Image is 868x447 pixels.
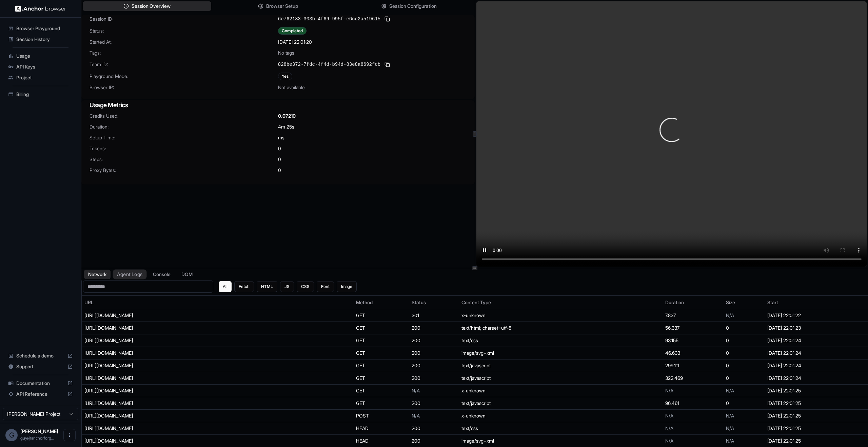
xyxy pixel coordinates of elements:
[84,438,186,444] div: https://static.licdn.com/aero-v1/sc/h/dxf91zhqd2z6b0bwg85ktm5s4
[90,113,278,119] span: Credits Used:
[90,134,278,141] span: Setup Time:
[16,352,65,359] span: Schedule a demo
[278,145,281,152] span: 0
[16,53,73,59] span: Usage
[663,334,724,347] td: 93.155
[726,388,734,393] span: N/A
[278,156,281,163] span: 0
[113,270,147,279] button: Agent Logs
[459,309,662,322] td: x-unknown
[90,100,467,110] h3: Usage Metrics
[84,400,186,407] div: https://static.licdn.com/aero-v1/sc/h/29rdkxlvag0d3cpj96fiilbju
[353,322,409,334] td: GET
[149,270,175,279] button: Console
[663,309,724,322] td: 7.837
[234,281,254,292] button: Fetch
[280,281,294,292] button: JS
[278,39,312,45] span: [DATE] 22:01:20
[278,61,380,68] span: 828be372-7fdc-4f4d-b94d-83e8a8692fcb
[663,397,724,410] td: 96.461
[16,363,65,370] span: Support
[297,281,314,292] button: CSS
[177,270,197,279] button: DOM
[5,389,76,400] div: API Reference
[5,61,76,72] div: API Keys
[63,429,76,441] button: Open menu
[723,372,765,385] td: 0
[5,378,76,389] div: Documentation
[409,322,459,334] td: 200
[412,388,420,393] span: N/A
[16,36,73,43] span: Session History
[459,359,662,372] td: text/javascript
[278,73,292,80] div: Yes
[663,372,724,385] td: 322.469
[266,3,298,9] span: Browser Setup
[15,5,66,12] img: Anchor Logo
[663,359,724,372] td: 299.111
[84,375,186,382] div: https://static.licdn.com/aero-v1/sc/h/bomhiirxve6rcf6g3x4bf32cn
[356,299,407,306] div: Method
[665,299,721,306] div: Duration
[278,113,296,119] span: 0.07210
[765,422,868,435] td: [DATE] 22:01:25
[84,270,111,279] button: Network
[409,359,459,372] td: 200
[409,347,459,359] td: 200
[16,380,65,387] span: Documentation
[765,397,868,410] td: [DATE] 22:01:25
[765,347,868,359] td: [DATE] 22:01:24
[723,397,765,410] td: 0
[723,359,765,372] td: 0
[90,73,278,80] span: Playground Mode:
[459,347,662,359] td: image/svg+xml
[459,410,662,422] td: x-unknown
[84,425,186,432] div: https://static.licdn.com/aero-v1/sc/h/46za0vnktzfl7m9zsard5dka8
[84,412,186,419] div: https://www.linkedin.com/li/track
[5,429,18,441] div: G
[5,34,76,45] div: Session History
[16,63,73,70] span: API Keys
[90,84,278,91] span: Browser IP:
[90,50,278,56] span: Tags:
[20,428,58,434] span: Guy Ben Simhon
[278,16,380,22] span: 6e762183-303b-4f69-995f-e6ce2a519615
[16,91,73,98] span: Billing
[16,25,73,32] span: Browser Playground
[765,372,868,385] td: [DATE] 22:01:24
[219,281,232,292] button: All
[90,27,278,34] span: Status:
[84,337,186,344] div: https://static.licdn.com/aero-v1/sc/h/46za0vnktzfl7m9zsard5dka8
[767,299,865,306] div: Start
[353,347,409,359] td: GET
[726,425,734,431] span: N/A
[459,385,662,397] td: x-unknown
[665,438,673,444] span: N/A
[84,350,186,356] div: https://static.licdn.com/aero-v1/sc/h/dxf91zhqd2z6b0bwg85ktm5s4
[84,325,186,331] div: https://www.linkedin.com/
[409,309,459,322] td: 301
[409,334,459,347] td: 200
[412,413,420,419] span: N/A
[5,361,76,372] div: Support
[353,309,409,322] td: GET
[90,39,278,45] span: Started At:
[409,422,459,435] td: 200
[90,16,278,22] span: Session ID:
[84,387,186,394] div: https://platform.linkedin.com/litms/utag/homepage-guest-frontend/utag.js?cb=1758135600000
[459,397,662,410] td: text/javascript
[765,385,868,397] td: [DATE] 22:01:25
[5,51,76,61] div: Usage
[723,334,765,347] td: 0
[726,312,734,318] span: N/A
[459,422,662,435] td: text/css
[723,347,765,359] td: 0
[409,397,459,410] td: 200
[257,281,277,292] button: HTML
[278,123,294,130] span: 4m 25s
[278,134,284,141] span: ms
[663,347,724,359] td: 46.633
[665,413,673,419] span: N/A
[353,422,409,435] td: HEAD
[84,362,186,369] div: https://static.licdn.com/aero-v1/sc/h/cnxivhx5op0cwgxozgzlpf16m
